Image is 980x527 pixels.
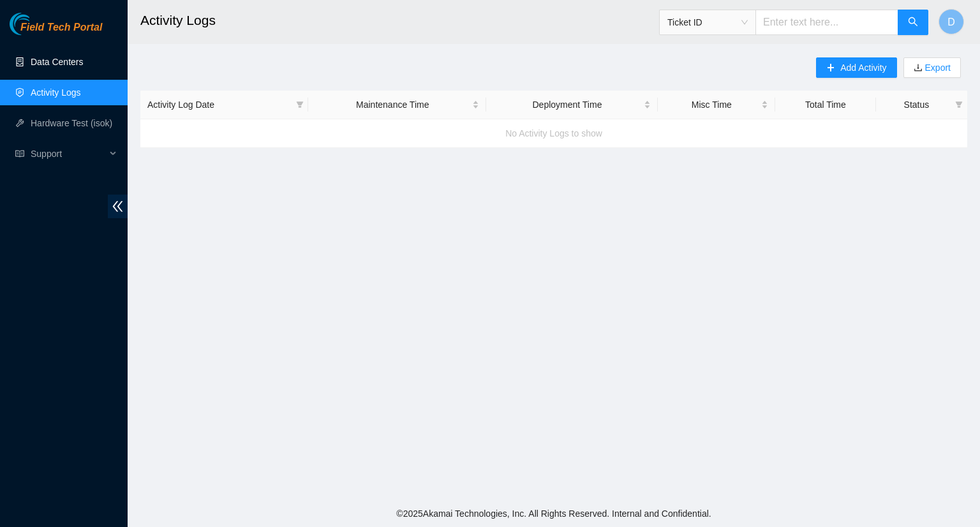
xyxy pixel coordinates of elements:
span: Support [31,141,106,167]
button: search [898,10,928,35]
span: filter [953,95,965,114]
span: search [908,17,918,29]
span: double-left [108,195,128,218]
span: D [947,14,955,30]
button: plusAdd Activity [816,57,896,78]
button: D [939,9,964,34]
a: Export [923,63,951,73]
footer: © 2025 Akamai Technologies, Inc. All Rights Reserved. Internal and Confidential. [128,500,980,527]
span: read [15,149,24,158]
span: Field Tech Portal [20,22,102,34]
span: filter [293,95,306,114]
a: Akamai TechnologiesField Tech Portal [10,23,102,40]
span: plus [826,63,835,73]
span: Ticket ID [667,13,748,32]
button: downloadExport [903,57,961,78]
th: Total Time [775,91,876,119]
a: Data Centers [31,57,83,67]
img: Akamai Technologies [10,13,64,35]
span: Status [883,98,950,112]
a: Activity Logs [31,87,81,98]
span: download [914,63,923,73]
span: Add Activity [840,61,886,75]
span: filter [955,101,963,108]
a: Hardware Test (isok) [31,118,112,128]
span: Activity Log Date [147,98,291,112]
span: filter [296,101,304,108]
div: No Activity Logs to show [140,116,967,151]
input: Enter text here... [755,10,898,35]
